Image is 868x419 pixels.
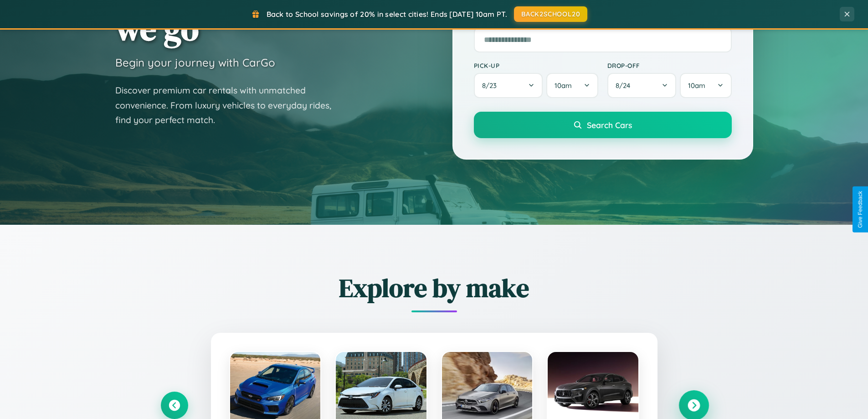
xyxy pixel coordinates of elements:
[587,120,632,130] span: Search Cars
[680,73,731,98] button: 10am
[161,270,708,305] h2: Explore by make
[607,62,732,69] label: Drop-off
[616,81,635,90] span: 8 / 24
[546,73,598,98] button: 10am
[607,73,677,98] button: 8/24
[514,6,587,22] button: BACK2SCHOOL20
[115,83,343,128] p: Discover premium car rentals with unmatched convenience. From luxury vehicles to everyday rides, ...
[555,81,572,90] span: 10am
[115,56,275,69] h3: Begin your journey with CarGo
[482,81,501,90] span: 8 / 23
[474,73,543,98] button: 8/23
[474,112,732,138] button: Search Cars
[267,10,507,19] span: Back to School savings of 20% in select cities! Ends [DATE] 10am PT.
[688,81,705,90] span: 10am
[857,191,863,228] div: Give Feedback
[474,62,598,69] label: Pick-up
